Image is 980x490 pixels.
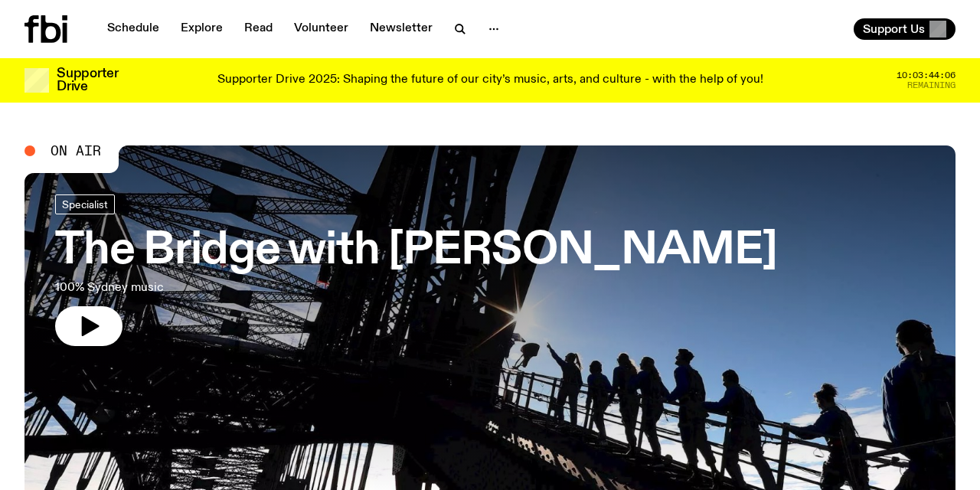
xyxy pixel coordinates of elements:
a: Newsletter [361,18,442,40]
span: 10:03:44:06 [897,71,955,80]
a: Explore [171,18,232,40]
h3: Supporter Drive [57,67,118,93]
a: Schedule [98,18,168,40]
span: Remaining [907,81,955,90]
p: Supporter Drive 2025: Shaping the future of our city’s music, arts, and culture - with the help o... [217,73,763,87]
a: Read [235,18,282,40]
h3: The Bridge with [PERSON_NAME] [55,230,777,273]
a: The Bridge with [PERSON_NAME]100% Sydney music [55,194,777,346]
p: 100% Sydney music [55,279,447,297]
a: Specialist [55,194,115,214]
span: On Air [51,144,101,158]
span: Specialist [62,198,108,210]
button: Support Us [854,18,955,40]
span: Support Us [863,22,925,36]
a: Volunteer [285,18,358,40]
